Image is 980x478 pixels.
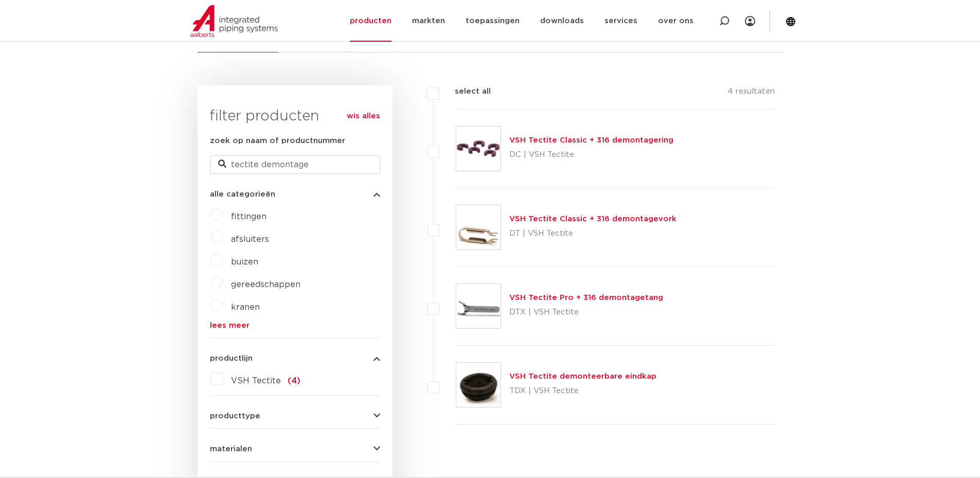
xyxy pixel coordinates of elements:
span: (4) [288,377,300,385]
span: alle categorieën [210,190,275,198]
a: VSH Tectite Classic + 316 demontagering [509,136,673,144]
button: producttype [210,412,380,420]
a: VSH Tectite demonteerbare eindkap [509,373,656,380]
a: fittingen [231,213,266,221]
span: VSH Tectite [231,377,281,385]
a: afsluiters [231,235,269,243]
p: DC | VSH Tectite [509,147,673,163]
span: materialen [210,445,252,453]
a: kranen [231,303,260,311]
input: zoeken [210,155,380,174]
label: select all [439,85,491,98]
h3: filter producten [210,106,380,127]
button: alle categorieën [210,190,380,198]
img: Thumbnail for VSH Tectite Classic + 316 demontagevork [456,205,501,250]
p: DT | VSH Tectite [509,225,676,242]
label: zoek op naam of productnummer [210,135,345,147]
img: Thumbnail for VSH Tectite Pro + 316 demontagetang [456,284,501,328]
img: Thumbnail for VSH Tectite demonteerbare eindkap [456,363,501,407]
a: wis alles [347,110,380,122]
a: buizen [231,258,258,266]
p: DTX | VSH Tectite [509,304,663,321]
p: TDX | VSH Tectite [509,383,656,399]
span: productlijn [210,355,253,362]
span: producttype [210,412,260,420]
a: VSH Tectite Pro + 316 demontagetang [509,294,663,302]
p: 4 resultaten [727,85,775,101]
button: productlijn [210,355,380,362]
img: Thumbnail for VSH Tectite Classic + 316 demontagering [456,127,501,171]
a: lees meer [210,322,380,329]
a: gereedschappen [231,280,300,289]
button: materialen [210,445,380,453]
a: VSH Tectite Classic + 316 demontagevork [509,215,676,223]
